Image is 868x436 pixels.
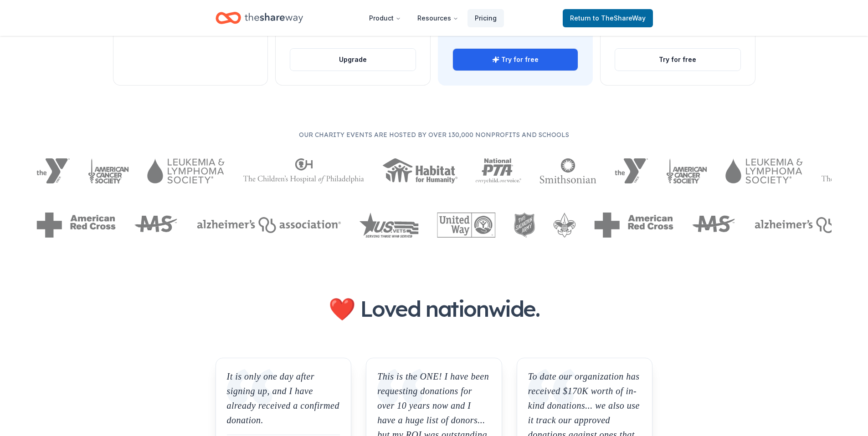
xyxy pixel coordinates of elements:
button: Try for free [615,49,740,71]
img: American Cancer Society [88,158,129,183]
button: Product [362,9,408,27]
img: YMCA [615,158,648,183]
span: to TheShareWay [593,14,646,22]
p: Our charity events are hosted by over 130,000 nonprofits and schools [36,129,832,140]
button: Resources [410,9,466,27]
span: Return [570,13,646,24]
img: Smithsonian [539,158,596,183]
img: National PTA [476,158,522,183]
img: MS [134,213,179,238]
a: Pricing [467,9,504,27]
img: The Children's Hospital of Philadelphia [243,158,364,183]
nav: Main [362,7,504,29]
p: It is only one day after signing up, and I have already received a confirmed donation. [227,369,340,427]
img: Habitat for Humanity [382,158,457,183]
img: YMCA [36,158,70,183]
h2: ❤️ Loved nationwide. [288,296,580,321]
button: Try for free [453,49,578,71]
img: United Way [437,213,495,238]
a: Returnto TheShareWay [563,9,653,27]
img: The Salvation Army [514,213,535,238]
img: American Red Cross [36,213,116,238]
button: Upgrade [290,49,416,71]
img: American Red Cross [594,213,673,238]
img: Leukemia & Lymphoma Society [725,158,802,183]
img: Leukemia & Lymphoma Society [147,158,224,183]
img: American Cancer Society [666,158,708,183]
img: Alzheimers Association [197,217,341,233]
a: Home [216,7,303,29]
img: Boy Scouts of America [553,213,576,238]
img: US Vets [359,213,419,238]
img: MS [692,213,736,238]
